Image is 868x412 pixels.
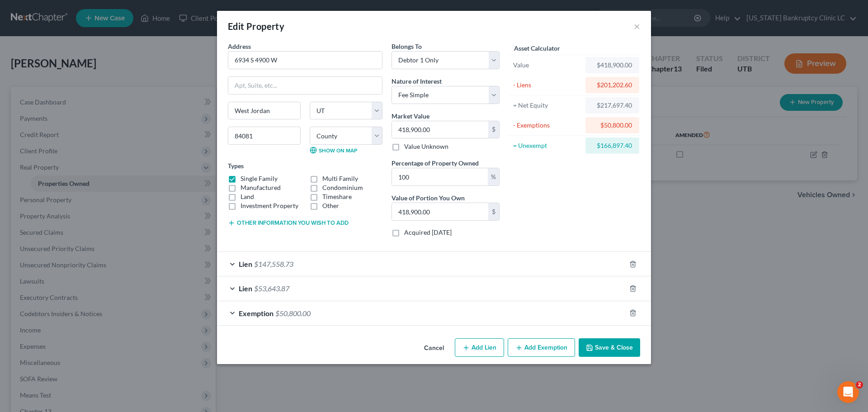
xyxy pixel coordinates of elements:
span: $147,558.73 [254,260,293,268]
label: Acquired [DATE] [404,228,452,237]
label: Other [322,201,339,210]
label: Investment Property [241,201,298,210]
label: Value Unknown [404,142,448,151]
label: Types [228,161,244,170]
label: Percentage of Property Owned [392,158,479,168]
div: $ [488,121,499,138]
div: $418,900.00 [593,61,632,70]
button: Cancel [417,339,451,357]
label: Timeshare [322,192,352,201]
button: Add Exemption [508,338,575,357]
label: Asset Calculator [514,43,560,53]
label: Nature of Interest [392,76,442,86]
div: Edit Property [228,20,284,33]
span: Exemption [239,309,274,317]
div: % [488,168,499,185]
span: 2 [856,381,863,388]
span: Lien [239,284,252,293]
label: Land [241,192,254,201]
input: Enter city... [228,102,300,119]
label: Market Value [392,111,429,121]
input: Enter zip... [228,127,301,145]
div: $217,697.40 [593,101,632,110]
div: $ [488,203,499,220]
label: Condominium [322,183,363,192]
a: Show on Map [310,147,357,154]
div: - Exemptions [513,121,581,130]
label: Manufactured [241,183,281,192]
label: Value of Portion You Own [392,193,465,203]
span: Lien [239,260,252,268]
label: Multi Family [322,174,358,183]
span: $53,643.87 [254,284,289,293]
div: = Net Equity [513,101,581,110]
input: 0.00 [392,203,488,220]
input: Enter address... [228,52,382,69]
span: Address [228,43,251,50]
iframe: Intercom live chat [837,381,859,403]
input: 0.00 [392,168,488,185]
button: Add Lien [455,338,504,357]
span: $50,800.00 [275,309,311,317]
button: Save & Close [579,338,640,357]
div: Value [513,61,581,70]
input: Apt, Suite, etc... [228,77,382,94]
span: Belongs To [392,43,422,50]
div: $50,800.00 [593,121,632,130]
div: $166,897.40 [593,141,632,150]
div: = Unexempt [513,141,581,150]
button: × [634,21,640,32]
div: - Liens [513,81,581,90]
button: Other information you wish to add [228,219,349,227]
label: Single Family [241,174,278,183]
div: $201,202.60 [593,81,632,90]
input: 0.00 [392,121,488,138]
